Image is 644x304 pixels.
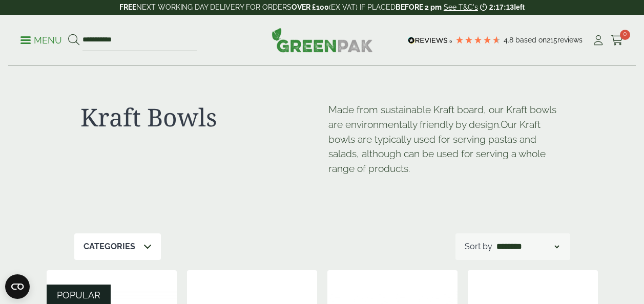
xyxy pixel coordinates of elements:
h1: Kraft Bowls [80,102,316,132]
span: POPULAR [57,290,100,300]
span: 215 [547,36,557,44]
select: Shop order [494,241,561,253]
strong: OVER £100 [292,3,329,11]
a: 0 [611,33,624,48]
strong: FREE [119,3,136,11]
span: left [514,3,525,11]
p: Sort by [465,241,492,253]
a: See T&C's [444,3,478,11]
span: Based on [515,36,547,44]
button: Open CMP widget [5,274,30,299]
i: My Account [592,35,605,46]
p: Categories [84,241,135,253]
span: reviews [557,36,583,44]
strong: BEFORE 2 pm [396,3,442,11]
a: Menu [20,34,62,45]
img: GreenPak Supplies [272,28,373,52]
div: 4.79 Stars [455,35,501,45]
span: 2:17:13 [489,3,514,11]
span: Made from sustainable Kraft board, our Kraft bowls are environmentally friendly by design. [328,104,556,130]
span: 4.8 [504,36,515,44]
p: Menu [20,34,62,47]
span: 0 [620,30,630,40]
img: REVIEWS.io [408,37,452,44]
i: Cart [611,35,624,46]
